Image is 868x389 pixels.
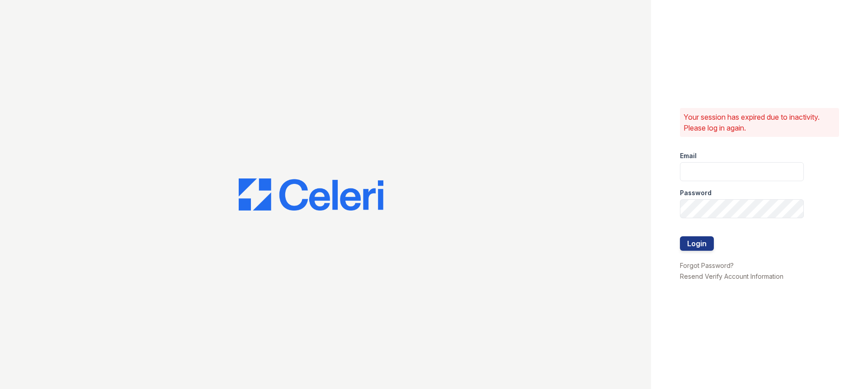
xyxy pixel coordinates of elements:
label: Password [680,188,712,197]
a: Forgot Password? [680,262,734,269]
p: Your session has expired due to inactivity. Please log in again. [684,112,835,133]
button: Login [680,236,714,251]
label: Email [680,151,697,160]
a: Resend Verify Account Information [680,272,783,280]
img: CE_Logo_Blue-a8612792a0a2168367f1c8372b55b34899dd931a85d93a1a3d3e32e68fde9ad4.png [239,178,383,211]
